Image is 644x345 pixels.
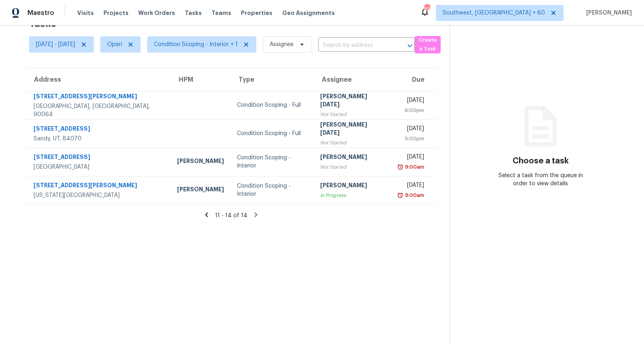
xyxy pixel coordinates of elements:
div: 9:00am [403,163,424,171]
div: [PERSON_NAME][DATE] [320,121,385,139]
span: Visits [77,9,94,17]
div: [STREET_ADDRESS][PERSON_NAME] [34,92,164,102]
div: Select a task from the queue in order to view details [495,171,586,188]
div: 5:00pm [398,135,424,143]
span: Maestro [27,9,54,17]
span: Tasks [185,10,202,16]
div: [DATE] [398,125,424,135]
div: 6:00pm [398,106,424,114]
span: Projects [103,9,129,17]
div: Condition Scoping - Interior [237,154,307,170]
div: [PERSON_NAME] [320,181,385,191]
th: HPM [171,68,230,91]
input: Search by address [318,39,392,52]
img: Overdue Alarm Icon [397,163,403,171]
span: Open [107,40,122,49]
span: Work Orders [138,9,175,17]
div: [PERSON_NAME] [177,157,224,167]
span: Condition Scoping - Interior + 1 [154,40,238,49]
div: [DATE] [398,96,424,106]
button: Open [404,40,416,51]
div: [PERSON_NAME] [177,185,224,195]
div: Not Started [320,163,385,171]
th: Due [391,68,437,91]
div: [PERSON_NAME][DATE] [320,92,385,110]
img: Overdue Alarm Icon [397,191,403,199]
span: [PERSON_NAME] [583,9,632,17]
div: [DATE] [398,181,424,191]
h2: Tasks [29,19,56,28]
span: Southwest, [GEOGRAPHIC_DATA] + 60 [443,9,545,17]
th: Type [230,68,314,91]
div: 9:00am [403,191,424,199]
div: [STREET_ADDRESS][PERSON_NAME] [34,181,164,191]
th: Assignee [314,68,391,91]
div: Condition Scoping - Full [237,129,307,138]
div: 691 [424,5,430,13]
div: [DATE] [398,153,424,163]
div: [GEOGRAPHIC_DATA] [34,163,164,171]
span: Properties [241,9,272,17]
div: Not Started [320,139,385,147]
button: Create a Task [415,36,441,53]
div: Sandy, UT, 84070 [34,135,164,143]
div: [STREET_ADDRESS] [34,153,164,163]
div: [PERSON_NAME] [320,153,385,163]
div: In Progress [320,191,385,199]
span: 11 - 14 of 14 [215,213,247,218]
h3: Choose a task [513,157,569,165]
div: Condition Scoping - Interior [237,182,307,198]
th: Address [26,68,171,91]
span: Create a Task [419,36,437,54]
div: Not Started [320,110,385,119]
div: [STREET_ADDRESS] [34,125,164,135]
span: [DATE] - [DATE] [36,40,75,49]
span: Geo Assignments [282,9,335,17]
span: Assignee [270,40,293,49]
div: Condition Scoping - Full [237,101,307,109]
span: Teams [211,9,231,17]
div: [US_STATE][GEOGRAPHIC_DATA] [34,191,164,199]
div: [GEOGRAPHIC_DATA], [GEOGRAPHIC_DATA], 90064 [34,102,164,119]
